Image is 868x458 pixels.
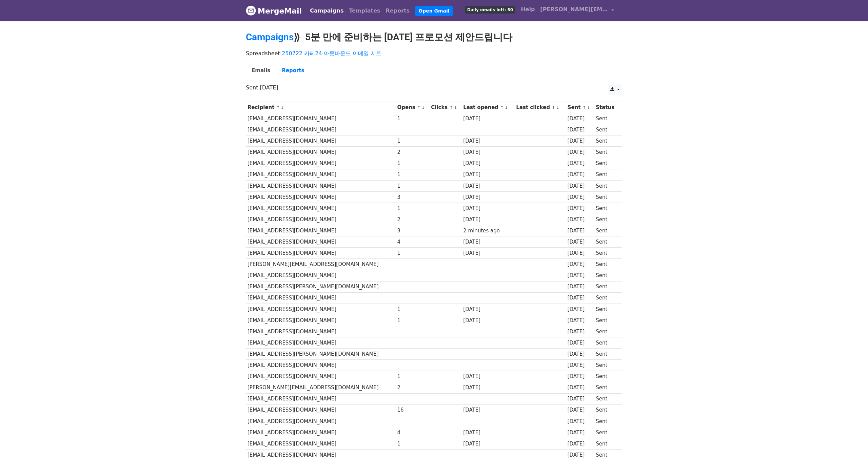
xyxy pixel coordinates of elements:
div: [DATE] [568,418,593,425]
div: [DATE] [463,384,513,392]
div: [DATE] [568,272,593,279]
td: Sent [594,393,618,404]
td: [EMAIL_ADDRESS][DOMAIN_NAME] [246,304,396,315]
div: [DATE] [568,137,593,145]
a: ↓ [280,105,284,110]
a: 250722 카페24 아웃바운드 이메일 시트 [282,50,381,57]
a: ↓ [454,105,457,110]
td: Sent [594,203,618,214]
a: ↑ [276,105,280,110]
td: [EMAIL_ADDRESS][DOMAIN_NAME] [246,169,396,180]
div: 4 [397,238,428,246]
td: [EMAIL_ADDRESS][DOMAIN_NAME] [246,236,396,248]
div: [DATE] [568,160,593,167]
div: [DATE] [463,216,513,224]
div: [DATE] [568,361,593,369]
td: [EMAIL_ADDRESS][DOMAIN_NAME] [246,147,396,158]
td: Sent [594,315,618,326]
div: [DATE] [568,216,593,224]
td: [EMAIL_ADDRESS][DOMAIN_NAME] [246,360,396,371]
div: [DATE] [463,249,513,257]
td: Sent [594,292,618,304]
a: ↓ [421,105,425,110]
td: [EMAIL_ADDRESS][DOMAIN_NAME] [246,113,396,124]
div: [DATE] [463,238,513,246]
div: 2 [397,384,428,392]
td: Sent [594,360,618,371]
div: [DATE] [463,317,513,325]
div: [DATE] [568,126,593,134]
td: Sent [594,281,618,292]
div: [DATE] [463,373,513,380]
td: [EMAIL_ADDRESS][DOMAIN_NAME] [246,124,396,136]
td: Sent [594,225,618,236]
h2: ⟫ 5분 만에 준비하는 [DATE] 프로모션 제안드립니다 [246,32,622,43]
div: [DATE] [568,182,593,190]
div: 1 [397,373,428,380]
td: [PERSON_NAME][EMAIL_ADDRESS][DOMAIN_NAME] [246,259,396,270]
td: Sent [594,438,618,449]
th: Last opened [461,102,514,113]
div: [DATE] [568,328,593,336]
td: [EMAIL_ADDRESS][PERSON_NAME][DOMAIN_NAME] [246,281,396,292]
th: Status [594,102,618,113]
div: 3 [397,227,428,235]
td: [EMAIL_ADDRESS][DOMAIN_NAME] [246,225,396,236]
td: Sent [594,270,618,281]
a: ↑ [583,105,586,110]
a: Help [518,3,537,16]
div: [DATE] [568,238,593,246]
td: [EMAIL_ADDRESS][DOMAIN_NAME] [246,337,396,349]
div: 1 [397,160,428,167]
td: Sent [594,404,618,416]
td: Sent [594,427,618,438]
div: 2 minutes ago [463,227,513,235]
div: 1 [397,249,428,257]
td: [EMAIL_ADDRESS][DOMAIN_NAME] [246,371,396,382]
div: [DATE] [463,148,513,156]
td: [EMAIL_ADDRESS][DOMAIN_NAME] [246,315,396,326]
div: [DATE] [568,429,593,437]
td: [EMAIL_ADDRESS][DOMAIN_NAME] [246,326,396,337]
div: [DATE] [568,306,593,313]
a: Campaigns [246,32,294,43]
div: [DATE] [463,171,513,179]
td: [EMAIL_ADDRESS][DOMAIN_NAME] [246,191,396,203]
th: Clicks [429,102,461,113]
a: Daily emails left: 50 [462,3,518,16]
td: [EMAIL_ADDRESS][DOMAIN_NAME] [246,393,396,404]
td: Sent [594,259,618,270]
div: 4 [397,429,428,437]
td: Sent [594,337,618,349]
td: [EMAIL_ADDRESS][DOMAIN_NAME] [246,248,396,259]
td: Sent [594,382,618,393]
div: [DATE] [568,294,593,302]
td: Sent [594,113,618,124]
div: [DATE] [568,317,593,325]
div: [DATE] [568,339,593,347]
a: MergeMail [246,4,302,18]
a: ↑ [450,105,453,110]
div: [DATE] [568,193,593,201]
td: Sent [594,416,618,427]
div: [DATE] [463,193,513,201]
a: ↑ [552,105,555,110]
a: ↓ [587,105,590,110]
div: [DATE] [463,406,513,414]
img: MergeMail logo [246,5,256,16]
div: [DATE] [463,182,513,190]
div: 1 [397,171,428,179]
div: 1 [397,306,428,313]
td: [EMAIL_ADDRESS][PERSON_NAME][DOMAIN_NAME] [246,349,396,360]
td: Sent [594,214,618,225]
td: Sent [594,191,618,203]
div: [DATE] [463,306,513,313]
div: 2 [397,148,428,156]
div: [DATE] [568,395,593,403]
div: [DATE] [568,384,593,392]
div: [DATE] [463,115,513,123]
div: 1 [397,137,428,145]
p: Spreadsheet: [246,50,622,57]
a: Reports [383,4,413,18]
td: [EMAIL_ADDRESS][DOMAIN_NAME] [246,416,396,427]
